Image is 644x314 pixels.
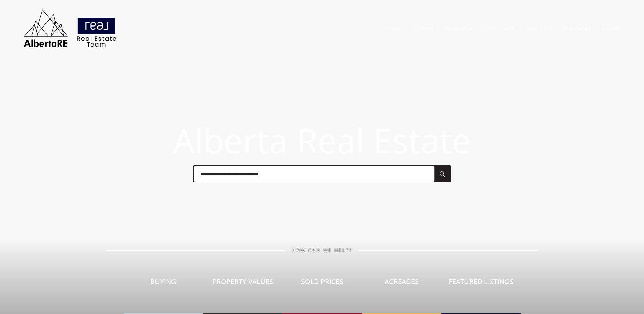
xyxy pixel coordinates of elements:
[385,277,419,286] span: Acreages
[413,25,434,31] a: Search
[282,253,362,314] a: Sold Prices
[503,25,515,31] a: Sell
[449,277,513,286] span: Featured Listings
[203,253,282,314] a: Property Values
[602,25,620,31] a: Log In
[213,277,273,286] span: Property Values
[441,253,521,314] a: Featured Listings
[19,7,121,49] img: AlbertaRE Real Estate Team | Real Broker
[150,277,176,286] span: Buying
[388,25,403,31] a: Home
[525,25,552,31] a: Our Team
[562,25,591,31] a: Mortgage
[301,277,343,286] span: Sold Prices
[444,25,473,31] a: Sold Data
[362,253,441,314] a: Acreages
[483,25,493,31] a: Buy
[124,253,203,314] a: Buying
